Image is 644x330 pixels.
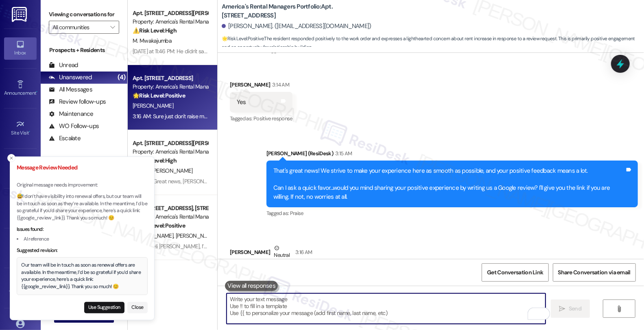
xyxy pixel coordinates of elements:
textarea: To enrich screen reader interactions, please activate Accessibility in Grammarly extension settings [227,293,546,324]
button: Send [551,300,590,318]
div: 3:15 AM [333,149,352,158]
div: Property: America's Rental Managers Portfolio [133,17,208,26]
div: [PERSON_NAME] [230,244,329,264]
a: Templates • [4,277,37,299]
div: Neutral [273,244,291,261]
span: Share Conversation via email [558,268,631,277]
li: AI reference [17,236,148,243]
div: Apt. [STREET_ADDRESS], [STREET_ADDRESS] [133,204,208,213]
label: Viewing conversations for [49,8,119,21]
div: Our team will be in touch as soon as renewal offers are available. In the meantime, I’d be so gra... [22,262,143,290]
button: Get Conversation Link [482,263,548,282]
div: [DATE] at 11:46 PM: He didn't say if he was coming. He just said, something needs to be changed. ... [133,48,424,55]
input: All communities [52,21,106,34]
div: [PERSON_NAME] [230,80,293,92]
span: [PERSON_NAME] [152,167,193,174]
div: [PERSON_NAME]. ([EMAIL_ADDRESS][DOMAIN_NAME]) [222,22,371,30]
span: : The resident responded positively to the work order and expresses a lighthearted concern about ... [222,35,644,52]
div: Property: America's Rental Managers Portfolio [133,213,208,221]
strong: 🌟 Risk Level: Positive [133,92,185,99]
span: Positive response [253,115,293,122]
strong: ⚠️ Risk Level: High [133,157,177,164]
h3: Message Review Needed [17,163,148,172]
div: Tagged as: [230,113,293,124]
strong: 🌟 Risk Level: Positive [133,222,185,229]
div: Tagged as: [266,207,638,219]
div: Suggested revision: [17,247,148,254]
span: • [29,129,31,135]
a: Site Visit • [4,117,37,139]
span: Get Conversation Link [487,268,543,277]
div: 3:16 AM [293,248,312,256]
div: Apt. [STREET_ADDRESS][PERSON_NAME], [STREET_ADDRESS][PERSON_NAME] [133,9,208,17]
span: Praise [290,210,303,217]
div: 3:16 AM: Sure just don't raise my rent lol [133,113,224,120]
div: That's great news! We strive to make your experience here as smooth as possible, and your positiv... [273,167,625,202]
div: Escalate [49,134,81,143]
div: Issues found: [17,226,148,233]
i:  [559,306,565,312]
div: [PERSON_NAME] (ResiDesk) [266,149,638,161]
span: Send [569,304,581,313]
span: • [36,89,37,95]
div: (4) [116,71,127,84]
div: Apt. [STREET_ADDRESS] [133,74,208,82]
div: Property: America's Rental Managers Portfolio [133,82,208,91]
div: Review follow-ups [49,98,106,106]
p: 😅I don’t have visibility into renewal offers, but our team will be in touch as soon as they’re av... [17,193,148,221]
div: Unanswered [49,73,92,82]
p: Original message needs improvement: [17,182,148,189]
a: Insights • [4,157,37,179]
div: Property: America's Rental Managers Portfolio [133,148,208,156]
img: ResiDesk Logo [12,7,28,22]
div: Unread [49,61,78,69]
div: All Messages [49,85,92,94]
b: America's Rental Managers Portfolio: Apt. [STREET_ADDRESS] [222,2,384,20]
div: 3:14 AM [271,80,289,89]
i:  [616,306,622,312]
span: Praise [290,47,303,54]
div: Apt. [STREET_ADDRESS][PERSON_NAME] [133,139,208,148]
button: Close [127,302,148,313]
button: Share Conversation via email [553,263,636,282]
span: M. Mwakajumba [133,37,172,44]
span: [PERSON_NAME] [133,102,173,109]
span: [PERSON_NAME] [176,232,216,239]
a: Leads [4,237,37,259]
div: Maintenance [49,110,94,118]
div: Yes [237,98,246,106]
div: Prospects + Residents [41,46,127,54]
strong: 🌟 Risk Level: Positive [222,35,264,42]
a: Inbox [4,37,37,59]
button: Close toast [7,154,15,162]
div: WO Follow-ups [49,122,99,130]
i:  [110,24,115,30]
button: Use Suggestion [84,302,124,313]
a: Buildings [4,197,37,219]
strong: ⚠️ Risk Level: High [133,27,177,34]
